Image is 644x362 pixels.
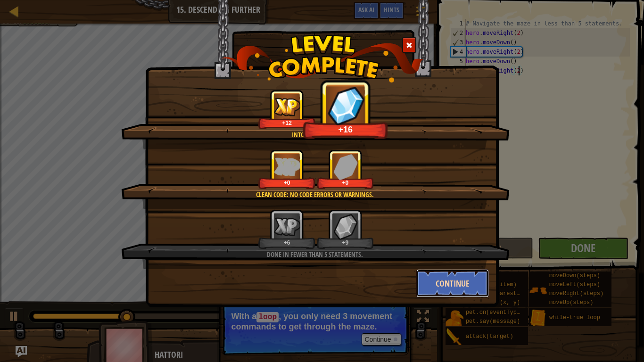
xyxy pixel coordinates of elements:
div: +12 [260,119,314,126]
img: reward_icon_xp.png [274,157,300,176]
img: reward_icon_gems.png [322,82,369,129]
div: +0 [260,179,314,186]
img: reward_icon_gems.png [333,154,358,180]
div: +6 [260,239,314,246]
img: reward_icon_xp.png [274,217,300,236]
button: Continue [416,269,489,297]
div: Clean code: no code errors or warnings. [166,190,463,199]
div: Done in fewer than 5 statements. [166,250,463,259]
img: reward_icon_gems.png [333,214,358,239]
div: +0 [319,179,372,186]
img: reward_icon_xp.png [274,98,300,116]
div: Into the depths! [166,130,463,140]
div: +9 [319,239,372,246]
div: +16 [305,124,386,135]
img: level_complete.png [221,35,423,82]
